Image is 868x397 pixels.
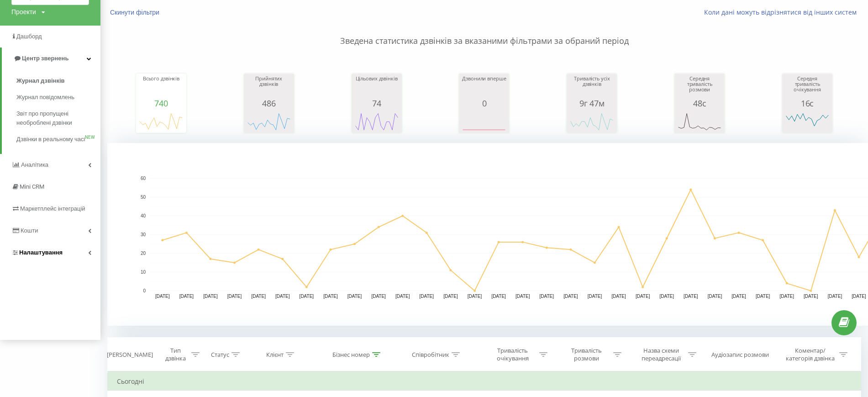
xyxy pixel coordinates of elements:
div: 9г 47м [569,99,615,108]
a: Дзвінки в реальному часіNEW [16,131,100,148]
div: 48с [677,99,722,108]
text: [DATE] [300,294,314,299]
text: 50 [141,195,146,200]
text: [DATE] [323,294,338,299]
text: [DATE] [660,294,674,299]
text: [DATE] [491,294,506,299]
text: [DATE] [203,294,218,299]
text: [DATE] [516,294,530,299]
svg: A chart. [354,108,400,135]
div: Тип дзвінка [163,347,189,362]
div: Прийнятих дзвінків [246,76,292,99]
div: Аудіозапис розмови [711,351,769,359]
a: Журнал повідомлень [16,89,100,106]
text: [DATE] [804,294,818,299]
text: [DATE] [852,294,866,299]
span: Дашборд [16,33,42,40]
div: 0 [461,99,507,108]
text: [DATE] [540,294,554,299]
div: Проекти [11,7,36,16]
td: Сьогодні [108,372,861,391]
div: Дзвонили вперше [461,76,507,99]
a: Центр звернень [2,48,100,69]
text: 20 [141,251,146,256]
text: [DATE] [588,294,602,299]
span: Маркетплейс інтеграцій [20,205,85,212]
span: Кошти [21,227,38,234]
text: [DATE] [347,294,362,299]
div: Статус [211,351,229,359]
text: [DATE] [155,294,170,299]
span: Аналiтика [21,161,48,168]
text: 30 [141,232,146,237]
text: [DATE] [779,294,794,299]
text: [DATE] [636,294,650,299]
text: 0 [143,288,146,293]
svg: A chart. [569,108,615,135]
div: Всього дзвінків [138,76,184,99]
text: [DATE] [611,294,626,299]
div: Середня тривалість очікування [784,76,830,99]
div: Коментар/категорія дзвінка [784,347,837,362]
text: [DATE] [828,294,842,299]
div: Клієнт [266,351,284,359]
text: [DATE] [227,294,242,299]
span: Дзвінки в реальному часі [16,135,85,144]
span: Журнал дзвінків [16,76,65,85]
div: 486 [246,99,292,108]
a: Журнал дзвінків [16,73,100,89]
div: Тривалість усіх дзвінків [569,76,615,99]
button: Скинути фільтри [107,8,164,16]
div: Тривалість очікування [488,347,537,362]
a: Коли дані можуть відрізнятися вiд інших систем [704,8,861,16]
svg: A chart. [677,108,722,135]
div: Співробітник [412,351,449,359]
svg: A chart. [138,108,184,135]
div: Цільових дзвінків [354,76,400,99]
div: Тривалість розмови [562,347,611,362]
span: Центр звернень [22,55,68,62]
text: [DATE] [251,294,266,299]
div: 74 [354,99,400,108]
span: Журнал повідомлень [16,93,74,102]
div: 16с [784,99,830,108]
text: 10 [141,270,146,275]
a: Звіт про пропущені необроблені дзвінки [16,106,100,131]
text: [DATE] [275,294,290,299]
text: [DATE] [756,294,770,299]
text: [DATE] [179,294,194,299]
text: 40 [141,213,146,218]
text: [DATE] [395,294,410,299]
text: [DATE] [443,294,458,299]
div: Бізнес номер [332,351,370,359]
div: Назва схеми переадресації [637,347,686,362]
svg: A chart. [246,108,292,135]
text: [DATE] [563,294,578,299]
span: Mini CRM [20,183,44,190]
span: Звіт про пропущені необроблені дзвінки [16,109,96,127]
div: [PERSON_NAME] [107,351,153,359]
svg: A chart. [461,108,507,135]
text: [DATE] [684,294,698,299]
text: 60 [141,176,146,181]
text: [DATE] [731,294,746,299]
span: Налаштування [19,249,63,256]
p: Зведена статистика дзвінків за вказаними фільтрами за обраний період [107,17,861,47]
div: Середня тривалість розмови [677,76,722,99]
text: [DATE] [468,294,482,299]
text: [DATE] [371,294,386,299]
div: 740 [138,99,184,108]
text: [DATE] [708,294,722,299]
text: [DATE] [420,294,434,299]
svg: A chart. [784,108,830,135]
